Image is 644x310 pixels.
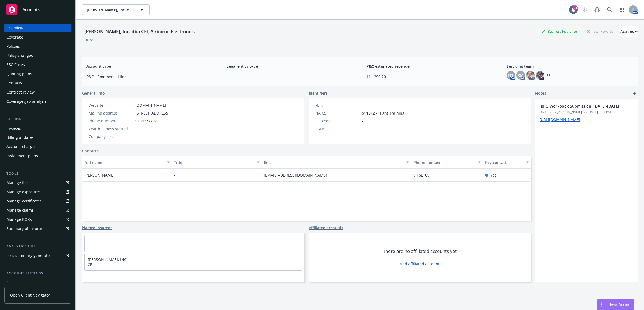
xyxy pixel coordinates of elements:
[4,271,71,276] div: Account settings
[366,63,493,69] span: P&C estimated revenue
[227,63,354,69] span: Legal entity type
[135,103,166,108] a: [DOMAIN_NAME]
[309,90,328,96] span: Identifiers
[608,302,630,307] span: Nova Assist
[172,156,262,169] button: Title
[264,173,331,178] a: [EMAIL_ADDRESS][DOMAIN_NAME]
[4,97,71,106] a: Coverage gap analysis
[4,151,71,160] a: Installment plans
[4,278,71,287] a: Service team
[315,110,360,116] div: NAICS
[490,172,497,178] span: Yes
[597,299,634,310] button: Nova Assist
[4,88,71,97] a: Contract review
[411,156,483,169] button: Phone number
[604,4,615,15] a: Search
[4,79,71,87] a: Contacts
[526,71,535,80] img: photo
[315,118,360,124] div: SIC code
[584,28,616,35] div: Total Rewards
[6,151,38,160] div: Installment plans
[597,299,604,310] div: Drag to move
[362,110,404,116] span: 611512 - Flight Training
[539,103,619,109] span: [BPO Workbook Submission] [DATE]-[DATE]
[4,251,71,260] a: Loss summary generator
[508,73,513,78] span: NT
[6,24,23,32] div: Overview
[4,133,71,142] a: Billing updates
[535,90,546,97] span: Notes
[6,188,41,196] div: Manage exposures
[10,292,50,298] span: Open Client Navigator
[6,224,47,233] div: Summary of insurance
[4,51,71,60] a: Policy changes
[362,126,363,132] span: -
[4,188,71,196] a: Manage exposures
[362,118,363,124] span: -
[227,74,354,80] span: -
[413,160,475,165] div: Phone number
[6,79,22,87] div: Contacts
[88,262,299,267] span: CFI
[4,206,71,215] a: Manage claims
[617,4,627,15] a: Switch app
[546,74,550,77] a: +1
[6,33,23,42] div: Coverage
[627,103,633,110] a: remove
[413,173,434,178] a: 9.16E+09
[619,103,626,110] a: edit
[6,142,36,151] div: Account charges
[84,172,115,178] span: [PERSON_NAME]
[383,248,457,254] span: There are no affiliated accounts yet
[86,63,213,69] span: Account type
[6,97,47,106] div: Coverage gap analysis
[135,110,169,116] span: [STREET_ADDRESS]
[6,51,33,60] div: Policy changes
[309,225,343,230] a: Affiliated accounts
[4,215,71,224] a: Manage BORs
[620,26,638,37] button: Actions
[262,156,411,169] button: Email
[82,156,172,169] button: Full name
[89,134,133,139] div: Company size
[536,71,544,80] img: photo
[82,4,150,15] button: [PERSON_NAME], Inc. dba CFI, Airborne Electronics
[89,118,133,124] div: Phone number
[23,8,40,12] span: Accounts
[592,4,603,15] a: Report a Bug
[89,110,133,116] div: Mailing address
[539,117,580,122] a: [URL][DOMAIN_NAME]
[174,160,254,165] div: Title
[366,74,493,80] span: $11,290.20
[620,26,638,37] div: Actions
[84,37,94,43] div: DBA: -
[573,5,578,10] div: 64
[315,102,360,108] div: FEIN
[4,2,71,17] a: Accounts
[88,257,127,262] a: [PERSON_NAME], INC
[6,88,35,97] div: Contract review
[4,70,71,78] a: Quoting plans
[6,215,32,224] div: Manage BORs
[87,7,133,13] span: [PERSON_NAME], Inc. dba CFI, Airborne Electronics
[4,244,71,249] div: Analytics hub
[89,102,133,108] div: Website
[483,156,531,169] button: Key contact
[538,28,580,35] div: Business Insurance
[6,206,34,215] div: Manage claims
[631,90,638,97] a: add
[400,261,439,267] a: Add affiliated account
[6,251,51,260] div: Loss summary generator
[535,99,638,127] div: [BPO Workbook Submission] [DATE]-[DATE]Updatedby [PERSON_NAME] on [DATE] 1:51 PM[URL][DOMAIN_NAME]
[84,160,164,165] div: Full name
[507,63,633,69] span: Servicing team
[4,171,71,176] div: Tools
[6,42,20,51] div: Policies
[82,148,99,154] a: Contacts
[6,133,34,142] div: Billing updates
[135,118,157,124] span: 9164277707
[4,42,71,51] a: Policies
[6,70,32,78] div: Quoting plans
[4,60,71,69] a: SSC Cases
[6,60,25,69] div: SSC Cases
